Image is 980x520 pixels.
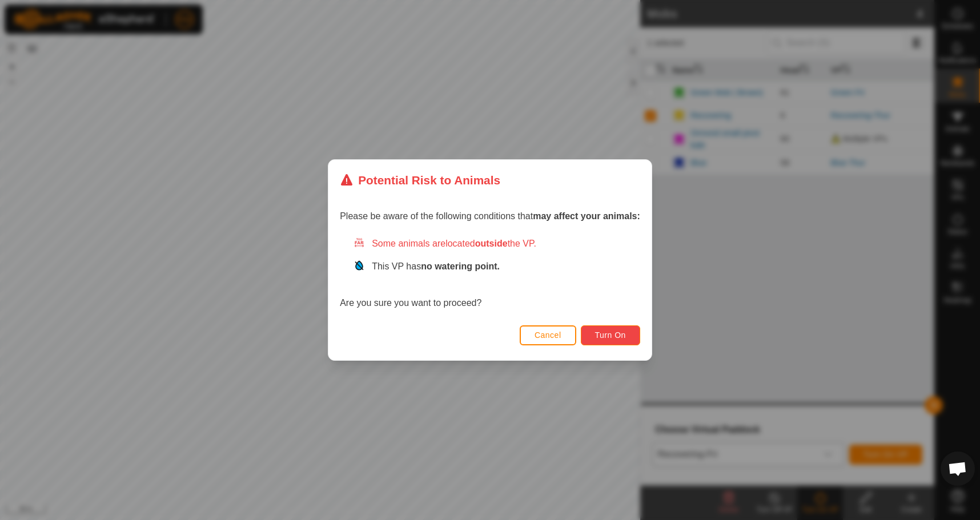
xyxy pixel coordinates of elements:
[581,325,640,345] button: Turn On
[421,261,500,271] strong: no watering point.
[533,211,640,221] strong: may affect your animals:
[340,211,640,221] span: Please be aware of the following conditions that
[372,261,500,271] span: This VP has
[941,452,975,486] a: Open chat
[354,237,640,251] div: Some animals are
[340,237,640,310] div: Are you sure you want to proceed?
[535,330,561,340] span: Cancel
[475,239,508,248] strong: outside
[340,171,500,189] div: Potential Risk to Animals
[445,239,536,248] span: located the VP.
[520,325,576,345] button: Cancel
[595,330,626,340] span: Turn On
